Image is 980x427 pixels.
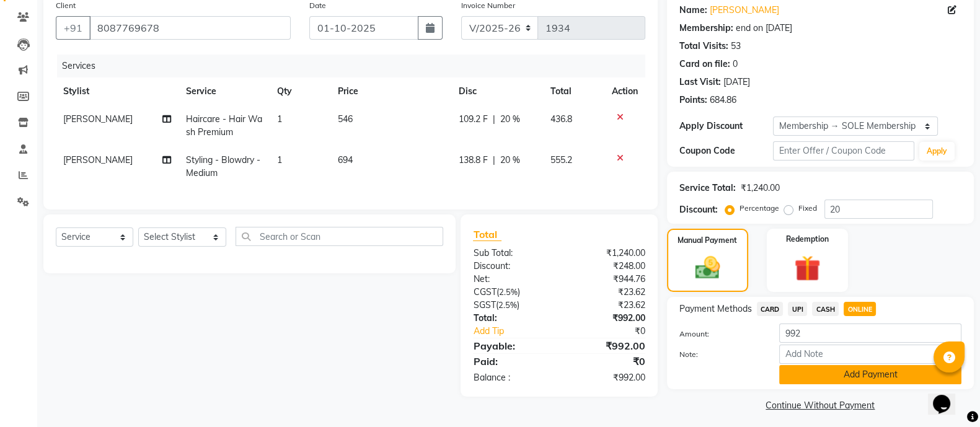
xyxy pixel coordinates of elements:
[710,94,736,107] div: 684.86
[679,144,774,157] div: Coupon Code
[736,22,792,35] div: end on [DATE]
[788,302,807,316] span: UPI
[63,113,133,125] span: [PERSON_NAME]
[679,40,728,53] div: Total Visits:
[678,235,737,246] label: Manual Payment
[186,154,260,178] span: Styling - Blowdry - Medium
[757,302,784,316] span: CARD
[498,300,516,310] span: 2.5%
[459,154,488,167] span: 138.8 F
[559,273,655,286] div: ₹944.76
[679,203,718,216] div: Discount:
[179,77,270,105] th: Service
[559,312,655,325] div: ₹992.00
[277,113,282,125] span: 1
[559,247,655,260] div: ₹1,240.00
[773,141,914,161] input: Enter Offer / Coupon Code
[338,154,353,165] span: 694
[559,260,655,273] div: ₹248.00
[798,203,817,214] label: Fixed
[464,273,559,286] div: Net:
[57,55,655,77] div: Services
[543,77,604,105] th: Total
[459,113,488,126] span: 109.2 F
[186,113,262,138] span: Haircare - Hair Wash Premium
[559,286,655,299] div: ₹23.62
[498,287,517,297] span: 2.5%
[56,77,179,105] th: Stylist
[559,299,655,312] div: ₹23.62
[63,154,133,165] span: [PERSON_NAME]
[493,113,495,126] span: |
[270,77,330,105] th: Qty
[550,154,572,165] span: 555.2
[89,16,291,40] input: Search by Name/Mobile/Email/Code
[779,365,961,384] button: Add Payment
[277,154,282,165] span: 1
[338,113,353,125] span: 546
[679,76,721,89] div: Last Visit:
[464,299,559,312] div: ( )
[679,120,774,133] div: Apply Discount
[731,40,741,53] div: 53
[710,4,779,17] a: [PERSON_NAME]
[679,22,733,35] div: Membership:
[679,94,707,107] div: Points:
[739,203,779,214] label: Percentage
[779,345,961,364] input: Add Note
[464,312,559,325] div: Total:
[741,182,780,195] div: ₹1,240.00
[604,77,645,105] th: Action
[473,228,501,241] span: Total
[464,247,559,260] div: Sub Total:
[451,77,543,105] th: Disc
[236,227,443,246] input: Search or Scan
[464,286,559,299] div: ( )
[723,76,750,89] div: [DATE]
[679,58,730,71] div: Card on file:
[919,142,955,161] button: Apply
[330,77,451,105] th: Price
[473,299,495,310] span: SGST
[679,4,707,17] div: Name:
[559,371,655,384] div: ₹992.00
[464,354,559,369] div: Paid:
[559,338,655,353] div: ₹992.00
[679,182,736,195] div: Service Total:
[928,377,968,415] iframe: chat widget
[786,252,828,284] img: _gift.svg
[575,325,655,338] div: ₹0
[550,113,572,125] span: 436.8
[687,253,728,282] img: _cash.svg
[670,349,770,360] label: Note:
[559,354,655,369] div: ₹0
[464,338,559,353] div: Payable:
[779,324,961,343] input: Amount
[500,154,520,167] span: 20 %
[500,113,520,126] span: 20 %
[464,260,559,273] div: Discount:
[812,302,839,316] span: CASH
[473,286,496,297] span: CGST
[786,234,829,245] label: Redemption
[679,302,752,315] span: Payment Methods
[493,154,495,167] span: |
[670,328,770,340] label: Amount:
[733,58,738,71] div: 0
[669,399,971,412] a: Continue Without Payment
[56,16,90,40] button: +91
[464,325,575,338] a: Add Tip
[464,371,559,384] div: Balance :
[844,302,876,316] span: ONLINE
